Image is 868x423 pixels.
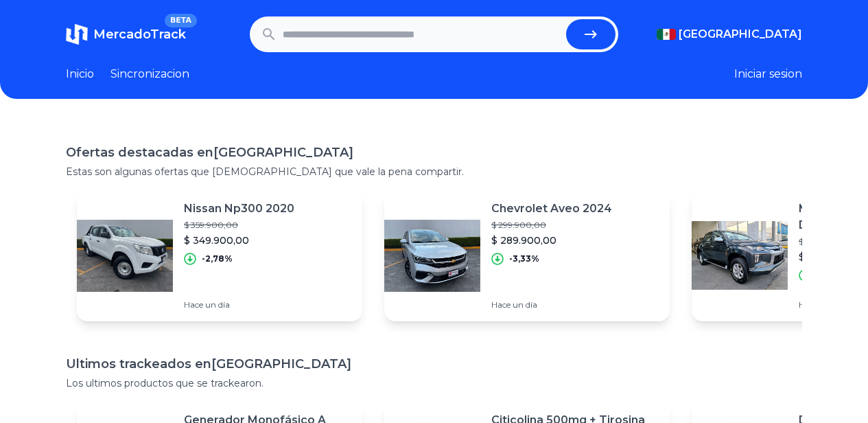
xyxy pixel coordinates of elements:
img: Featured image [384,207,480,304]
a: MercadoTrackBETA [66,23,186,45]
p: $ 289.900,00 [491,233,612,247]
button: Iniciar sesion [734,66,802,82]
p: Nissan Np300 2020 [184,201,294,217]
p: -2,78% [202,253,233,264]
span: MercadoTrack [93,27,186,42]
p: Estas son algunas ofertas que [DEMOGRAPHIC_DATA] que vale la pena compartir. [66,165,802,179]
span: BETA [165,14,197,27]
a: Sincronizacion [110,66,189,82]
img: MercadoTrack [66,23,88,45]
p: $ 299.900,00 [491,220,612,231]
p: Hace un día [184,299,294,310]
p: Hace un día [491,299,612,310]
p: -3,33% [509,253,539,264]
p: $ 349.900,00 [184,233,294,247]
a: Inicio [66,66,94,82]
p: Los ultimos productos que se trackearon. [66,376,802,390]
p: $ 359.900,00 [184,220,294,231]
a: Featured imageNissan Np300 2020$ 359.900,00$ 349.900,00-2,78%Hace un día [77,190,362,321]
h1: Ultimos trackeados en [GEOGRAPHIC_DATA] [66,354,802,374]
button: [GEOGRAPHIC_DATA] [657,26,802,43]
h1: Ofertas destacadas en [GEOGRAPHIC_DATA] [66,143,802,162]
img: Mexico [657,29,676,40]
img: Featured image [692,207,788,304]
img: Featured image [77,207,173,304]
p: Chevrolet Aveo 2024 [491,201,612,217]
span: [GEOGRAPHIC_DATA] [679,26,802,43]
a: Featured imageChevrolet Aveo 2024$ 299.900,00$ 289.900,00-3,33%Hace un día [384,190,670,321]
